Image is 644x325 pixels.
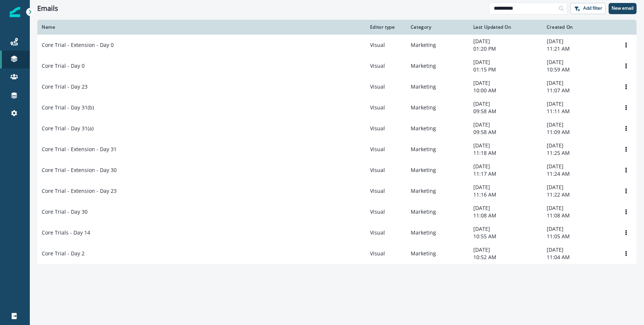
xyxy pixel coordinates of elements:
p: 11:08 AM [547,212,611,219]
div: Last Updated On [473,24,538,30]
a: Core Trial - Extension - Day 30VisualMarketing[DATE]11:17 AM[DATE]11:24 AMOptions [37,160,637,181]
button: Options [620,123,632,134]
td: Visual [366,35,406,55]
button: Options [620,227,632,238]
button: Options [620,185,632,197]
td: Marketing [406,181,469,201]
p: 01:20 PM [473,45,538,52]
a: Core Trial - Day 0VisualMarketing[DATE]01:15 PM[DATE]10:59 AMOptions [37,55,637,76]
p: Core Trial - Day 30 [42,208,88,216]
td: Visual [366,139,406,160]
td: Visual [366,243,406,264]
p: New email [612,6,634,11]
td: Marketing [406,222,469,243]
td: Marketing [406,35,469,55]
td: Visual [366,160,406,181]
p: 11:09 AM [547,128,611,136]
p: 11:24 AM [547,170,611,178]
p: [DATE] [473,163,538,170]
p: 11:22 AM [547,191,611,198]
p: 09:58 AM [473,108,538,115]
p: [DATE] [473,79,538,87]
a: Core Trial - Day 31(a)VisualMarketing[DATE]09:58 AM[DATE]11:09 AMOptions [37,118,637,139]
a: Core Trial - Day 23VisualMarketing[DATE]10:00 AM[DATE]11:07 AMOptions [37,76,637,97]
td: Visual [366,55,406,76]
p: [DATE] [547,204,611,212]
td: Visual [366,181,406,201]
a: Core Trial - Extension - Day 0VisualMarketing[DATE]01:20 PM[DATE]11:21 AMOptions [37,35,637,55]
button: Options [620,39,632,51]
p: 10:52 AM [473,254,538,261]
p: Core Trial - Extension - Day 0 [42,41,114,49]
p: 10:59 AM [547,66,611,73]
p: Core Trial - Day 31(a) [42,125,94,132]
p: 11:17 AM [473,170,538,178]
div: Name [42,24,361,30]
p: [DATE] [473,246,538,254]
p: 11:21 AM [547,45,611,52]
td: Visual [366,118,406,139]
p: 09:58 AM [473,128,538,136]
button: Options [620,60,632,71]
p: [DATE] [547,79,611,87]
p: 11:08 AM [473,212,538,219]
h1: Emails [37,4,58,13]
td: Marketing [406,118,469,139]
td: Visual [366,97,406,118]
td: Marketing [406,55,469,76]
p: [DATE] [473,184,538,191]
p: [DATE] [473,142,538,149]
a: Core Trial - Day 30VisualMarketing[DATE]11:08 AM[DATE]11:08 AMOptions [37,201,637,222]
p: Core Trial - Day 0 [42,62,85,70]
td: Visual [366,201,406,222]
div: Editor type [370,24,402,30]
a: Core Trial - Extension - Day 23VisualMarketing[DATE]11:16 AM[DATE]11:22 AMOptions [37,181,637,201]
button: Options [620,144,632,155]
p: [DATE] [547,38,611,45]
td: Visual [366,76,406,97]
td: Marketing [406,76,469,97]
img: Inflection [10,7,20,17]
p: [DATE] [547,121,611,128]
p: 11:07 AM [547,87,611,94]
p: Core Trial - Day 23 [42,83,88,90]
p: Core Trial - Day 2 [42,250,85,257]
p: 11:11 AM [547,108,611,115]
td: Marketing [406,160,469,181]
p: Core Trial - Extension - Day 31 [42,146,117,153]
p: Add filter [583,6,602,11]
p: [DATE] [473,100,538,108]
p: 10:55 AM [473,233,538,240]
td: Marketing [406,243,469,264]
button: Add filter [570,3,606,14]
p: [DATE] [473,225,538,233]
p: [DATE] [547,184,611,191]
p: [DATE] [547,246,611,254]
p: [DATE] [473,121,538,128]
p: [DATE] [473,204,538,212]
button: Options [620,81,632,92]
button: Options [620,102,632,113]
td: Visual [366,222,406,243]
td: Marketing [406,201,469,222]
p: 11:18 AM [473,149,538,157]
div: Created On [547,24,611,30]
a: Core Trial - Day 2VisualMarketing[DATE]10:52 AM[DATE]11:04 AMOptions [37,243,637,264]
a: Core Trials - Day 14VisualMarketing[DATE]10:55 AM[DATE]11:05 AMOptions [37,222,637,243]
p: [DATE] [473,58,538,66]
p: 10:00 AM [473,87,538,94]
p: 11:25 AM [547,149,611,157]
p: Core Trials - Day 14 [42,229,90,236]
button: New email [609,3,637,14]
button: Options [620,248,632,259]
p: 11:05 AM [547,233,611,240]
p: 11:04 AM [547,254,611,261]
p: [DATE] [547,163,611,170]
td: Marketing [406,97,469,118]
p: [DATE] [473,38,538,45]
div: Category [411,24,464,30]
p: 11:16 AM [473,191,538,198]
p: [DATE] [547,58,611,66]
td: Marketing [406,139,469,160]
p: Core Trial - Day 31(b) [42,104,94,111]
